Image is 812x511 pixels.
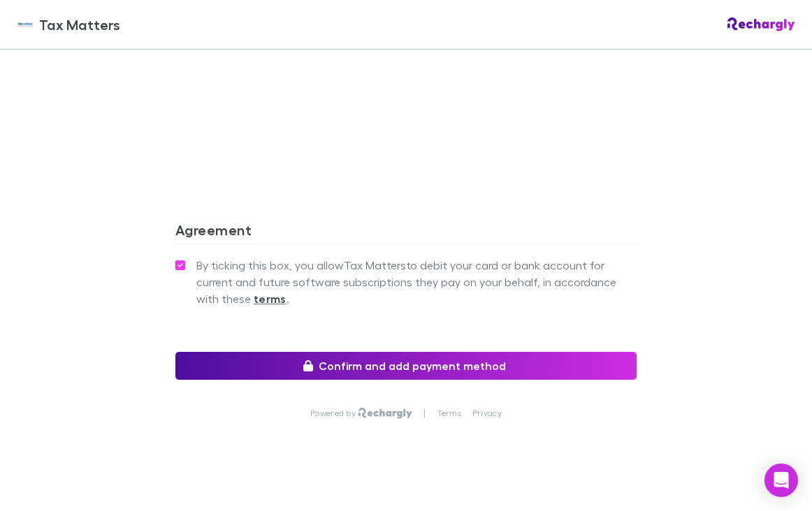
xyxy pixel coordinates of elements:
strong: terms [254,292,287,306]
div: Open Intercom Messenger [764,464,798,497]
img: Rechargly Logo [727,17,795,31]
span: Tax Matters [39,14,120,35]
a: Terms [437,408,461,419]
img: Rechargly Logo [358,408,412,419]
p: | [423,408,426,419]
span: By ticking this box, you allow Tax Matters to debit your card or bank account for current and fut... [196,257,637,307]
p: Powered by [310,408,358,419]
a: Privacy [472,408,502,419]
h3: Agreement [175,221,637,244]
img: Tax Matters 's Logo [17,16,34,33]
button: Confirm and add payment method [175,352,637,380]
